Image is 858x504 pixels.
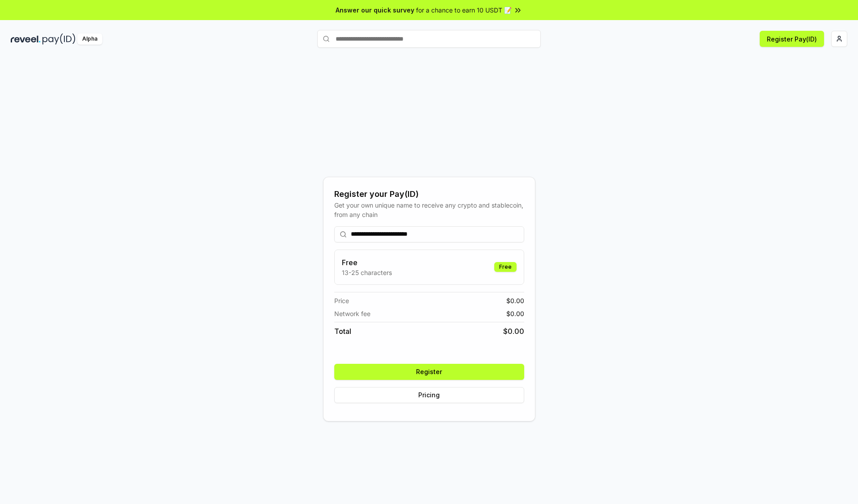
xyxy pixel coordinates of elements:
[334,188,524,200] div: Register your Pay(ID)
[77,33,102,45] div: Alpha
[503,326,524,337] span: $ 0.00
[760,31,824,47] button: Register Pay(ID)
[11,33,41,45] img: reveel_dark
[494,262,517,272] div: Free
[342,268,392,277] p: 13-25 characters
[334,200,524,219] div: Get your own unique name to receive any crypto and stablecoin, from any chain
[506,296,524,305] span: $ 0.00
[334,309,370,318] span: Network fee
[416,5,512,15] span: for a chance to earn 10 USDT 📝
[334,387,524,403] button: Pricing
[342,257,392,268] h3: Free
[506,309,524,318] span: $ 0.00
[334,364,524,380] button: Register
[42,33,76,45] img: pay_id
[334,326,351,337] span: Total
[334,296,349,305] span: Price
[336,5,414,15] span: Answer our quick survey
